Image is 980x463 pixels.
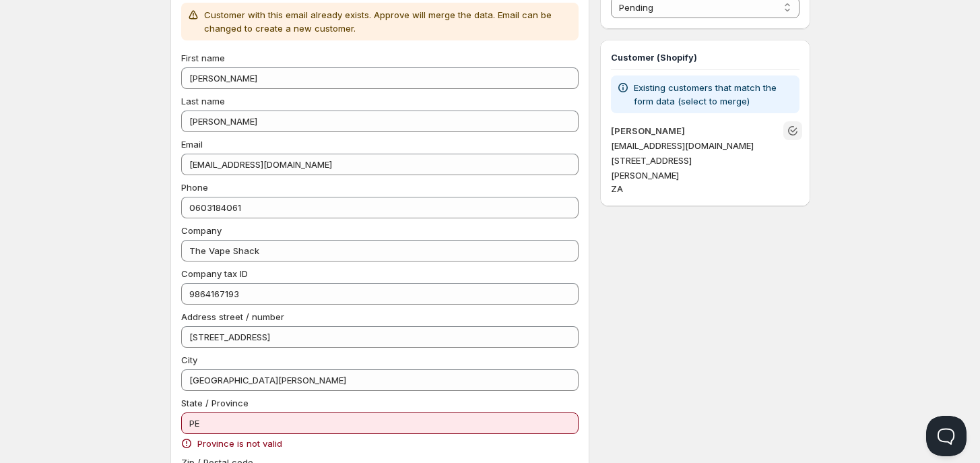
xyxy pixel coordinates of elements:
[197,437,282,450] span: Province is not valid
[181,139,203,150] span: Email
[181,96,225,106] span: Last name
[926,416,967,456] iframe: Help Scout Beacon - Open
[611,125,685,136] a: [PERSON_NAME]
[181,240,579,261] input: Company
[783,121,802,140] button: Unlink
[611,139,799,152] p: [EMAIL_ADDRESS][DOMAIN_NAME]
[611,51,799,64] h3: Customer (Shopify)
[181,369,579,391] input: City
[204,8,574,35] p: Customer with this email already exists. Approve will merge the data. Email can be changed to cre...
[181,111,579,132] input: Last name
[181,398,249,408] span: State / Province
[181,154,579,175] input: Email
[181,182,208,193] span: Phone
[181,225,222,236] span: Company
[181,311,284,322] span: Address street / number
[181,268,248,279] span: Company tax ID
[181,53,225,63] span: First name
[611,170,679,194] span: [PERSON_NAME] ZA
[181,326,579,348] input: Address street / number
[181,283,579,305] input: Company tax ID
[611,155,692,166] span: [STREET_ADDRESS]
[634,81,793,108] p: Existing customers that match the form data (select to merge)
[181,197,579,218] input: Phone
[181,354,197,365] span: City
[181,412,579,434] input: State / Province
[181,67,579,89] input: First name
